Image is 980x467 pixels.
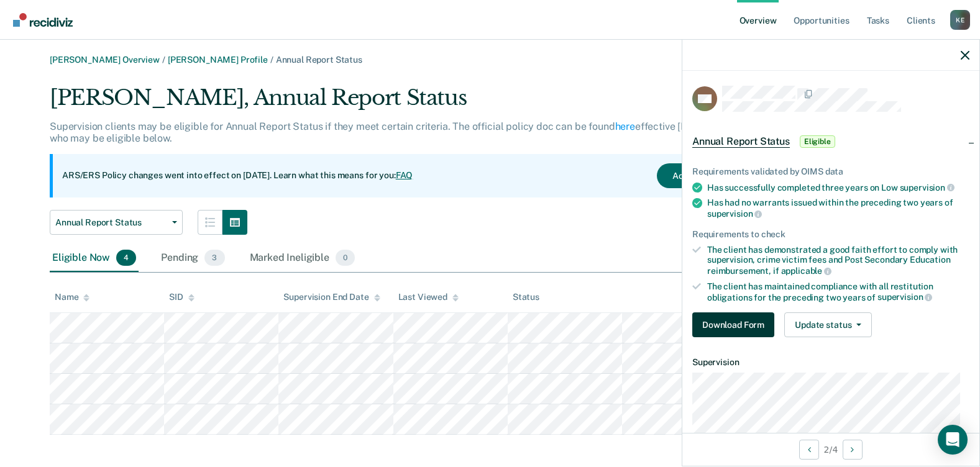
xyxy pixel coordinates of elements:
[692,357,969,368] dt: Supervision
[950,10,970,30] button: Profile dropdown button
[50,55,160,65] a: [PERSON_NAME] Overview
[707,245,969,276] div: The client has demonstrated a good faith effort to comply with supervision, crime victim fees and...
[799,440,819,460] button: Previous Opportunity
[168,55,268,65] a: [PERSON_NAME] Profile
[50,85,785,120] div: [PERSON_NAME], Annual Report Status
[62,170,413,182] p: ARS/ERS Policy changes went into effect on [DATE]. Learn what this means for you:
[692,135,790,148] span: Annual Report Status
[204,250,224,266] span: 3
[938,425,968,455] div: Open Intercom Messenger
[843,440,863,460] button: Next Opportunity
[158,245,227,272] div: Pending
[55,292,89,302] div: Name
[55,217,167,228] span: Annual Report Status
[160,55,168,65] span: /
[682,122,979,161] div: Annual Report StatusEligible
[268,55,276,65] span: /
[615,120,635,132] a: here
[50,120,779,144] p: Supervision clients may be eligible for Annual Report Status if they meet certain criteria. The o...
[692,229,969,240] div: Requirements to check
[50,245,139,272] div: Eligible Now
[396,170,413,180] a: FAQ
[692,312,779,337] a: Navigate to form link
[900,183,955,193] span: supervision
[657,163,775,188] button: Acknowledge & Close
[692,312,774,337] button: Download Form
[247,245,358,272] div: Marked Ineligible
[707,209,762,219] span: supervision
[800,135,835,148] span: Eligible
[707,281,969,302] div: The client has maintained compliance with all restitution obligations for the preceding two years of
[336,250,355,266] span: 0
[692,166,969,177] div: Requirements validated by OIMS data
[707,182,969,193] div: Has successfully completed three years on Low
[781,266,831,276] span: applicable
[169,292,195,302] div: SID
[877,292,932,302] span: supervision
[116,250,136,266] span: 4
[276,55,362,65] span: Annual Report Status
[707,197,969,219] div: Has had no warrants issued within the preceding two years of
[13,13,73,27] img: Recidiviz
[682,433,979,466] div: 2 / 4
[283,292,380,302] div: Supervision End Date
[950,10,970,30] div: K E
[513,292,539,302] div: Status
[398,292,459,302] div: Last Viewed
[784,312,872,337] button: Update status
